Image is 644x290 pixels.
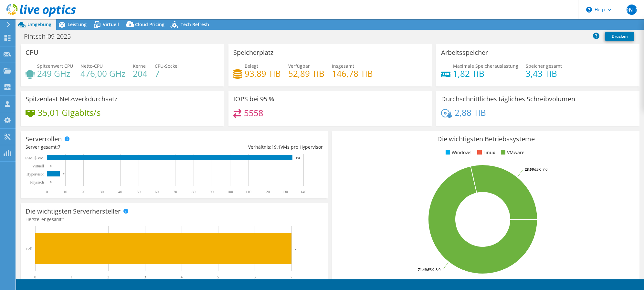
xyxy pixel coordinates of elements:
[133,63,146,69] span: Kerne
[26,95,117,103] h3: Spitzenlast Netzwerkdurchsatz
[288,70,324,77] h4: 52,89 TiB
[30,180,44,185] text: Physisch
[264,190,270,194] text: 120
[453,63,518,69] span: Maximale Speicherauslastung
[21,33,81,40] h1: Pintsch-09-2025
[81,190,85,194] text: 20
[181,21,209,27] span: Tech Refresh
[37,63,73,69] span: Spitzenwert CPU
[455,109,486,116] h4: 2,88 TiB
[34,275,36,279] text: 0
[173,190,177,194] text: 70
[63,216,65,222] span: 1
[476,149,495,156] li: Linux
[46,190,48,194] text: 0
[135,21,164,27] span: Cloud Pricing
[137,190,141,194] text: 50
[210,190,214,194] text: 90
[63,173,65,176] text: 7
[245,70,281,77] h4: 93,89 TiB
[26,135,62,143] h3: Serverrollen
[26,247,32,251] text: Dell
[453,70,518,77] h4: 1,82 TiB
[58,144,60,150] span: 7
[627,5,637,15] span: [PERSON_NAME]
[246,190,251,194] text: 110
[26,216,323,223] h4: Hersteller gesamt:
[133,70,147,77] h4: 204
[428,267,440,272] tspan: ESXi 8.0
[290,275,292,279] text: 7
[27,21,51,27] span: Umgebung
[254,275,256,279] text: 6
[103,21,119,27] span: Virtuell
[586,7,592,13] svg: \n
[174,144,323,151] div: Verhältnis: VMs pro Hypervisor
[526,63,562,69] span: Speicher gesamt
[26,49,38,56] h3: CPU
[26,172,44,176] text: Hypervisor
[50,181,52,184] text: 0
[50,165,52,168] text: 0
[295,247,297,251] text: 7
[332,63,354,69] span: Insgesamt
[271,144,280,150] span: 19.1
[245,63,258,69] span: Belegt
[118,190,122,194] text: 40
[38,109,100,116] h4: 35,01 Gigabits/s
[155,190,159,194] text: 60
[526,70,562,77] h4: 3,43 TiB
[525,167,535,172] tspan: 28.6%
[441,49,488,56] h3: Arbeitsspeicher
[71,275,73,279] text: 1
[107,275,109,279] text: 2
[233,95,274,103] h3: IOPS bei 95 %
[26,208,121,215] h3: Die wichtigsten Serverhersteller
[332,70,373,77] h4: 146,78 TiB
[499,149,524,156] li: VMware
[181,275,183,279] text: 4
[68,21,87,27] span: Leistung
[227,190,233,194] text: 100
[144,275,146,279] text: 3
[155,70,179,77] h4: 7
[32,164,44,168] text: Virtuell
[233,49,273,56] h3: Speicherplatz
[444,149,471,156] li: Windows
[288,63,310,69] span: Verfügbar
[217,275,219,279] text: 5
[418,267,428,272] tspan: 71.4%
[63,190,67,194] text: 10
[80,70,125,77] h4: 476,00 GHz
[155,63,179,69] span: CPU-Sockel
[296,156,300,160] text: 134
[192,190,195,194] text: 80
[26,144,174,151] div: Server gesamt:
[100,190,104,194] text: 30
[244,109,263,116] h4: 5558
[37,70,73,77] h4: 249 GHz
[441,95,575,103] h3: Durchschnittliches tägliches Schreibvolumen
[605,32,634,41] a: Drucken
[337,135,634,143] h3: Die wichtigsten Betriebssysteme
[282,190,288,194] text: 130
[535,167,547,172] tspan: ESXi 7.0
[80,63,103,69] span: Netto-CPU
[301,190,306,194] text: 140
